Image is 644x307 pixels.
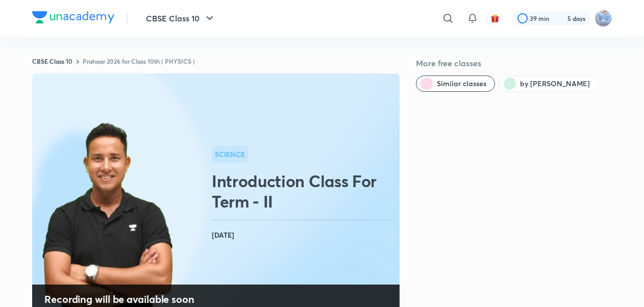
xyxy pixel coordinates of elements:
img: streak [555,13,565,23]
button: Similar classes [416,75,495,92]
button: CBSE Class 10 [140,8,222,29]
h2: Introduction Class For Term - II [212,171,395,212]
a: CBSE Class 10 [32,57,72,65]
a: Prahaar 2026 for Class 10th ( PHYSICS ) [83,57,195,65]
img: avatar [490,14,500,23]
h4: [DATE] [212,228,395,242]
span: Similar classes [437,79,486,89]
button: avatar [487,10,503,27]
h4: Recording will be available soon [44,293,194,306]
button: by Alok Choubey [499,75,599,92]
span: by Alok Choubey [520,79,590,89]
img: sukhneet singh sidhu [595,10,612,27]
a: Company Logo [32,11,114,26]
img: Company Logo [32,11,114,23]
h5: More free classes [416,57,612,69]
